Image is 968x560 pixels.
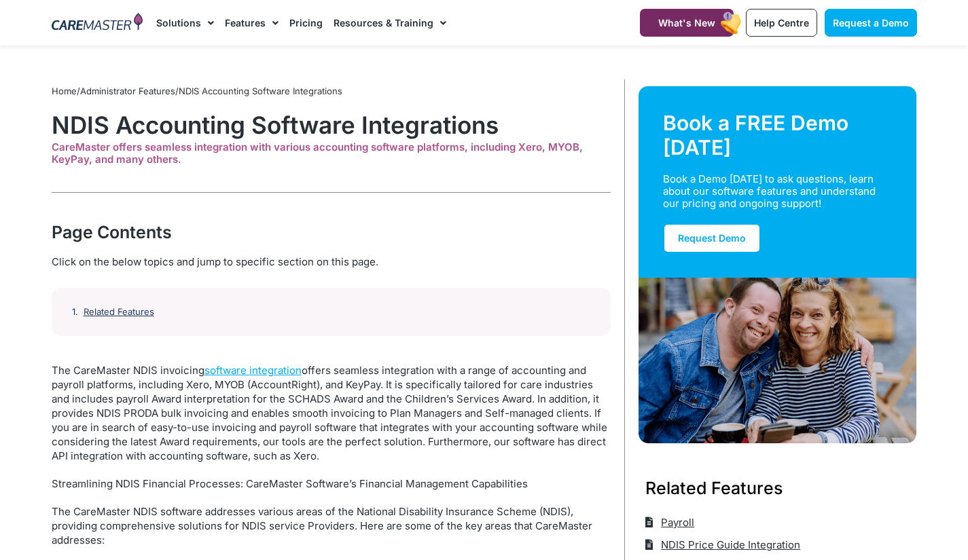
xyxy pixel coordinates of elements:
[52,255,611,269] div: Click on the below topics and jump to specific section on this page.
[52,504,611,547] p: The CareMaster NDIS software addresses various areas of the National Disability Insurance Scheme ...
[825,9,917,37] a: Request a Demo
[52,220,611,244] div: Page Contents
[754,17,809,29] span: Help Centre
[645,511,695,534] a: Payroll
[52,141,611,166] div: CareMaster offers seamless integration with various accounting software platforms, including Xero...
[84,307,154,318] a: Related Features
[52,86,342,96] span: / /
[52,111,611,139] h1: NDIS Accounting Software Integrations
[204,364,302,377] a: software integration
[678,232,746,244] span: Request Demo
[663,223,761,253] a: Request Demo
[663,173,876,210] div: Book a Demo [DATE] to ask questions, learn about our software features and understand our pricing...
[52,86,77,96] a: Home
[179,86,342,96] span: NDIS Accounting Software Integrations
[658,17,715,29] span: What's New
[663,111,893,160] div: Book a FREE Demo [DATE]
[52,363,611,463] p: The CareMaster NDIS invoicing offers seamless integration with a range of accounting and payroll ...
[640,9,734,37] a: What's New
[80,86,175,96] a: Administrator Features
[52,13,143,33] img: CareMaster Logo
[658,534,800,556] span: NDIS Price Guide Integration
[645,534,801,556] a: NDIS Price Guide Integration
[658,511,694,534] span: Payroll
[52,477,611,491] p: Streamlining NDIS Financial Processes: CareMaster Software’s Financial Management Capabilities
[746,9,817,37] a: Help Centre
[833,17,909,29] span: Request a Demo
[639,278,917,443] img: Support Worker and NDIS Participant out for a coffee.
[645,476,910,500] h3: Related Features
